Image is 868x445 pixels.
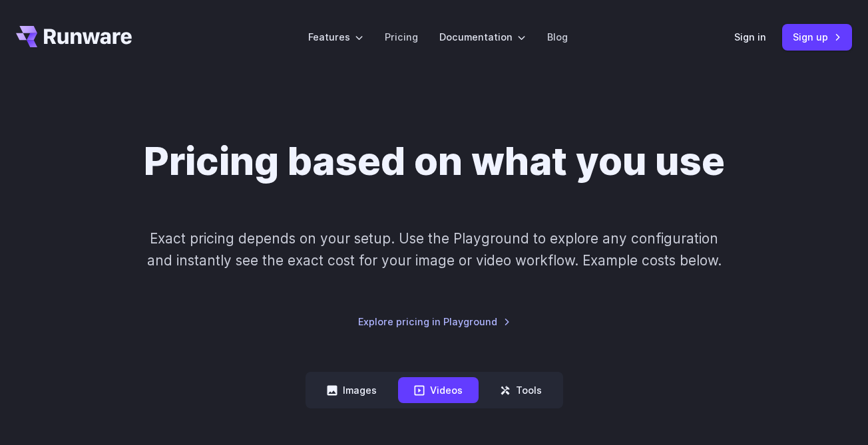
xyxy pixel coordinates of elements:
[141,227,726,272] p: Exact pricing depends on your setup. Use the Playground to explore any configuration and instantl...
[734,29,766,45] a: Sign in
[385,29,418,45] a: Pricing
[144,138,725,185] h1: Pricing based on what you use
[484,377,558,403] button: Tools
[547,29,568,45] a: Blog
[358,314,511,329] a: Explore pricing in Playground
[782,24,852,50] a: Sign up
[311,377,393,403] button: Images
[16,26,132,47] a: Go to /
[308,29,363,45] label: Features
[439,29,526,45] label: Documentation
[398,377,479,403] button: Videos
